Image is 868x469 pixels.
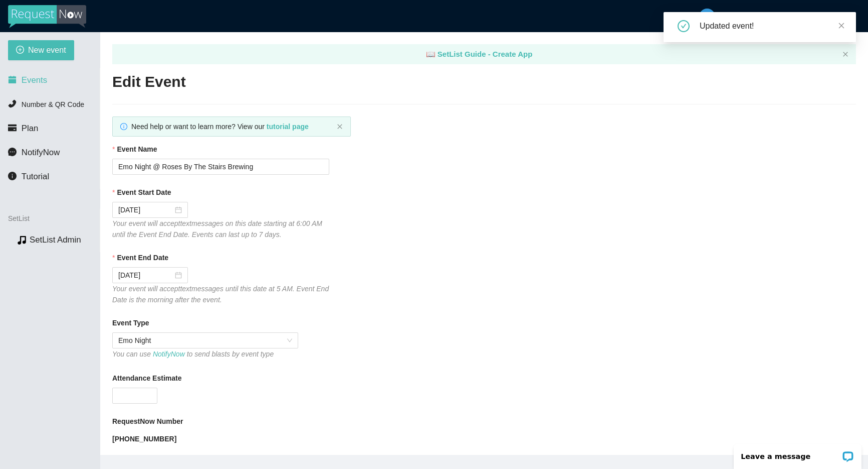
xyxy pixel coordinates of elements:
span: Events [22,75,47,85]
iframe: LiveChat chat widget [727,437,868,469]
span: Emo Night [118,333,292,348]
span: close [842,51,848,57]
span: close [337,124,343,130]
span: info-circle [8,172,17,180]
input: Janet's and Mark's Wedding [112,159,329,175]
span: credit-card [8,124,17,132]
span: info-circle [120,123,127,130]
h2: Edit Event [112,72,856,92]
button: close [337,124,343,130]
button: close [842,51,848,58]
b: Event Start Date [117,187,171,198]
b: Event Type [112,317,149,328]
span: laptop [426,50,436,58]
img: RequestNow [8,5,86,28]
b: [PHONE_NUMBER] [112,435,176,443]
i: Your event will accept text messages until this date at 5 AM. Event End Date is the morning after... [112,285,329,304]
b: Attendance Estimate [112,373,181,384]
i: Your event will accept text messages on this date starting at 6:00 AM until the Event End Date. E... [112,219,322,239]
div: You can use to send blasts by event type [112,348,298,360]
span: New event [28,44,66,56]
button: plus-circleNew event [8,40,74,60]
input: 09/21/2025 [118,270,173,281]
span: Need help or want to learn more? View our [131,123,309,131]
span: close [838,22,845,29]
span: NotifyNow [22,148,60,157]
a: laptop SetList Guide - Create App [426,50,533,58]
span: phone [8,99,17,108]
div: Updated event! [700,20,844,32]
a: SetList Admin [30,235,81,245]
b: RequestNow Number [112,416,183,427]
span: calendar [8,75,17,84]
input: 09/20/2025 [118,204,173,215]
span: check-circle [678,20,690,32]
span: Number & QR Code [22,100,84,108]
a: NotifyNow [153,350,185,358]
b: Event Name [117,144,157,155]
span: message [8,148,17,156]
img: 217e36b01bcd92fbcfce66bf4147cd36 [699,9,715,25]
a: tutorial page [267,123,309,131]
span: Tutorial [22,172,49,181]
b: Event End Date [117,252,168,263]
span: plus-circle [16,46,24,55]
span: Plan [22,124,39,133]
